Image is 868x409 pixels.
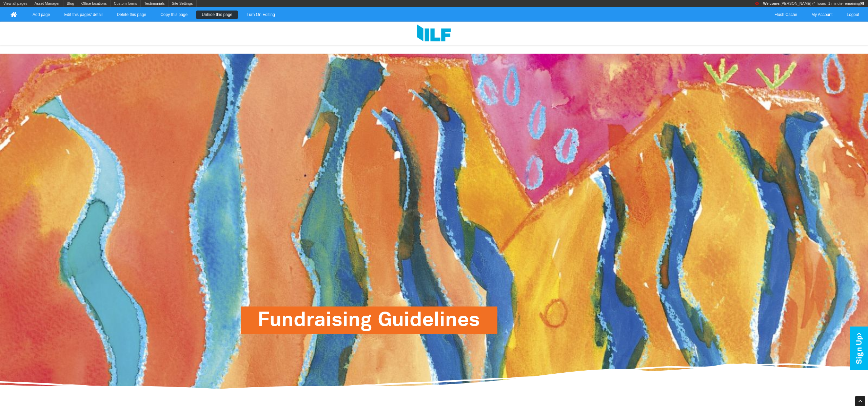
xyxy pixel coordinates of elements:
a: Flush Cache [769,11,803,19]
i: Your IP: 124.158.23.162 [861,2,864,5]
a: Copy this page [155,11,193,19]
a: Logout [841,11,865,19]
span: [PERSON_NAME] (4 hours -1 minute remaining) [763,1,864,5]
h1: Fundraising Guidelines [258,306,480,334]
a: Delete this page [111,11,152,19]
a: My Account [806,11,838,19]
i: Search engines have been instructed NOT to index this page. [755,2,758,5]
strong: Welcome: [763,1,781,5]
a: Edit this pages' detail [59,11,108,19]
a: Turn On Editing [241,11,280,19]
a: Add page [27,11,55,19]
div: Scroll Back to Top [855,396,865,406]
img: Logo [417,24,451,43]
a: Unhide this page [196,11,238,19]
